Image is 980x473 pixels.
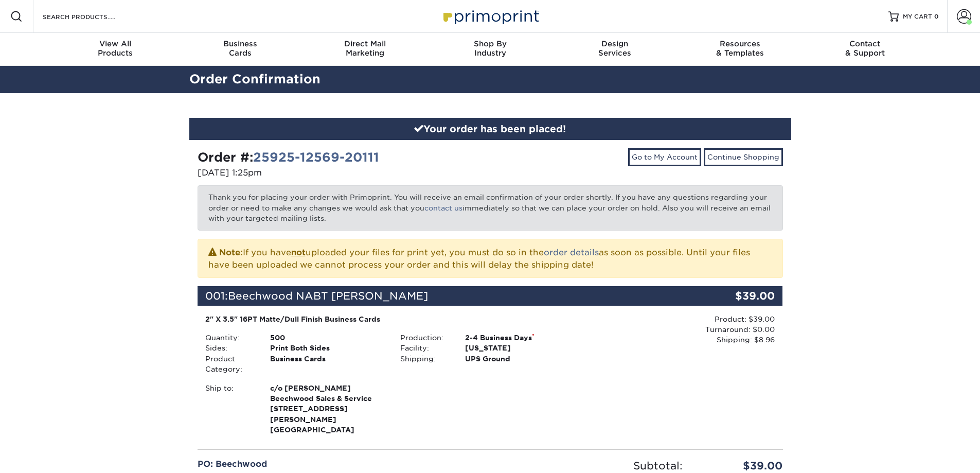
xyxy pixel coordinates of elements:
div: Your order has been placed! [189,118,791,141]
div: Services [553,39,678,58]
a: Resources& Templates [678,33,803,66]
span: Contact [803,39,928,48]
div: 500 [262,332,393,343]
a: contact us [424,204,462,212]
div: Print Both Sides [262,343,393,353]
span: MY CART [903,12,932,21]
a: Contact& Support [803,33,928,66]
b: not [291,248,306,257]
div: 2-4 Business Days [457,332,587,343]
a: Direct MailMarketing [302,33,427,66]
a: 25925-12569-20111 [253,150,379,165]
p: Thank you for placing your order with Primoprint. You will receive an email confirmation of your ... [198,185,783,230]
a: View AllProducts [53,33,178,66]
div: [US_STATE] [457,343,587,353]
div: Industry [427,39,553,58]
div: UPS Ground [457,354,587,364]
input: SEARCH PRODUCTS..... [42,10,142,23]
span: c/o [PERSON_NAME] [270,383,385,393]
span: Business [177,39,302,48]
span: [STREET_ADDRESS][PERSON_NAME] [270,404,385,425]
span: Shop By [427,39,553,48]
span: Design [553,39,678,48]
div: Marketing [302,39,427,58]
div: Sides: [198,343,262,353]
h2: Order Confirmation [182,70,799,89]
p: If you have uploaded your files for print yet, you must do so in the as soon as possible. Until y... [208,246,772,271]
div: PO: Beechwood [198,458,483,470]
img: Primoprint [439,5,542,27]
div: & Templates [678,39,803,58]
div: Products [53,39,178,58]
a: BusinessCards [177,33,302,66]
strong: [GEOGRAPHIC_DATA] [270,383,385,434]
span: View All [53,39,178,48]
div: Business Cards [262,354,393,375]
div: 2" X 3.5" 16PT Matte/Dull Finish Business Cards [205,314,580,324]
div: Shipping: [393,354,457,364]
span: Direct Mail [302,39,427,48]
span: Beechwood NABT [PERSON_NAME] [228,290,428,302]
a: DesignServices [553,33,678,66]
div: Product: $39.00 Turnaround: $0.00 Shipping: $8.96 [587,314,775,345]
strong: Note: [219,248,243,257]
strong: Order #: [198,150,379,165]
a: Continue Shopping [704,148,783,166]
a: Shop ByIndustry [427,33,553,66]
a: Go to My Account [628,148,701,166]
span: 0 [934,13,939,20]
div: $39.00 [685,286,783,306]
div: 001: [198,286,685,306]
div: Facility: [393,343,457,353]
div: Product Category: [198,354,262,375]
div: Ship to: [198,383,262,435]
span: Beechwood Sales & Service [270,393,385,404]
a: order details [544,248,599,257]
div: Quantity: [198,332,262,343]
span: Resources [678,39,803,48]
div: Cards [177,39,302,58]
p: [DATE] 1:25pm [198,167,483,179]
div: & Support [803,39,928,58]
div: Production: [393,332,457,343]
